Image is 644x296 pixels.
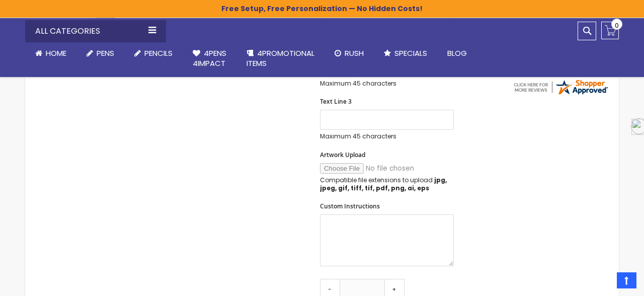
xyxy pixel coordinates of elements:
span: Pencils [144,48,173,58]
span: Custom Instructions [320,202,380,210]
span: 4PROMOTIONAL ITEMS [247,48,314,68]
p: Maximum 45 characters [320,132,454,140]
a: 4Pens4impact [183,42,236,75]
a: Rush [325,42,374,64]
span: Home [46,48,66,58]
span: Text Line 3 [320,97,352,106]
p: Maximum 45 characters [320,80,454,88]
span: Rush [345,48,364,58]
span: Specials [394,48,427,58]
a: 0 [601,22,619,39]
span: Pens [97,48,114,58]
a: Home [25,42,76,64]
span: 0 [615,21,619,30]
a: Top [617,272,636,288]
img: 4pens.com widget logo [512,78,609,96]
a: Pens [76,42,124,64]
span: Artwork Upload [320,151,365,159]
strong: jpg, jpeg, gif, tiff, tif, pdf, png, ai, eps [320,176,447,192]
a: Pencils [124,42,183,64]
p: Compatible file extensions to upload: [320,176,454,192]
span: 4Pens 4impact [193,48,226,68]
div: All Categories [25,20,166,42]
a: Blog [437,42,477,64]
a: 4pens.com certificate URL [512,90,609,98]
span: Blog [447,48,467,58]
a: 4PROMOTIONALITEMS [236,42,325,75]
a: Specials [374,42,437,64]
